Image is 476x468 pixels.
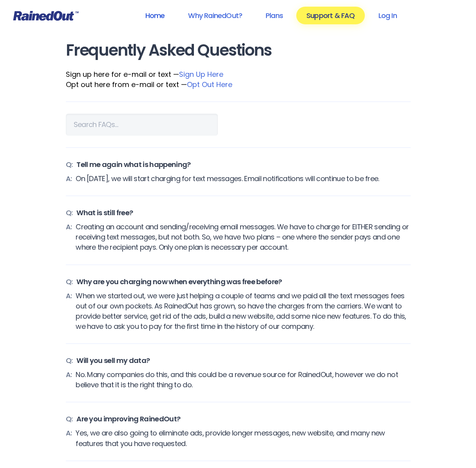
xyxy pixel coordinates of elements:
span: Will you sell my data? [76,356,150,366]
span: A: [66,174,72,184]
a: Home [135,7,175,24]
a: Opt Out Here [187,80,232,89]
a: Plans [255,7,293,24]
input: Search FAQs… [66,114,218,136]
span: A: [66,428,72,448]
span: On [DATE], we will start charging for text messages. Email notifications will continue to be free. [76,174,379,184]
div: Opt out here from e-mail or text — [66,80,411,90]
span: Q: [66,356,73,366]
span: When we started out, we were just helping a couple of teams and we paid all the text messages fee... [76,291,410,332]
h1: Frequently Asked Questions [66,42,411,59]
span: A: [66,222,72,252]
a: Log In [368,7,407,24]
span: Why are you charging now when everything was free before? [76,277,282,287]
span: Are you improving RainedOut? [76,414,180,424]
span: A: [66,370,72,390]
span: What is still free? [76,208,133,218]
span: No. Many companies do this, and this could be a revenue source for RainedOut, however we do not b... [76,370,410,390]
span: Creating an account and sending/receiving email messages. We have to charge for EITHER sending or... [76,222,410,252]
span: Q: [66,277,73,287]
span: Q: [66,160,73,170]
a: Support & FAQ [296,7,365,24]
span: Q: [66,208,73,218]
a: Sign Up Here [179,69,223,79]
span: A: [66,291,72,332]
span: Tell me again what is happening? [76,160,190,170]
span: Yes, we are also going to eliminate ads, provide longer messages, new website, and many new featu... [76,428,410,448]
span: Q: [66,414,73,424]
div: Sign up here for e-mail or text — [66,69,411,80]
a: Why RainedOut? [178,7,252,24]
